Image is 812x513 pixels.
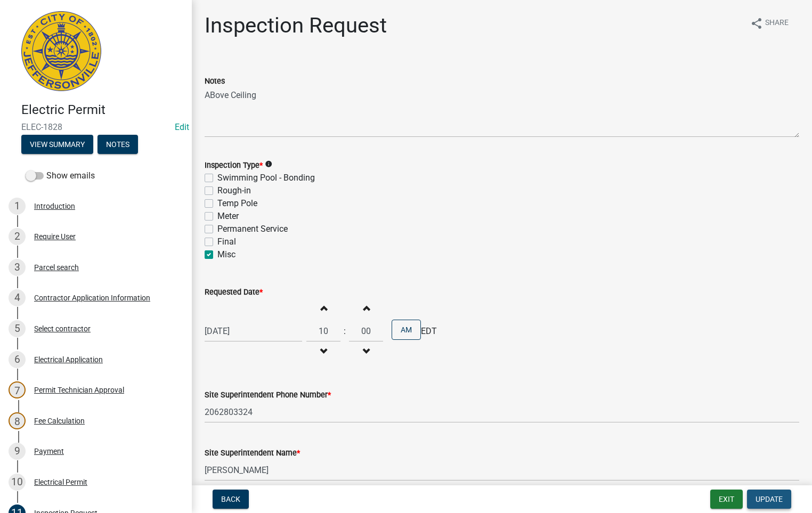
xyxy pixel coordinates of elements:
label: Requested Date [205,289,263,296]
h4: Electric Permit [21,102,183,118]
span: Update [756,495,783,503]
div: : [340,325,349,338]
button: shareShare [742,13,797,34]
span: ELEC-1828 [21,122,170,132]
div: 2 [9,228,26,245]
h1: Inspection Request [205,13,387,38]
span: EDT [421,325,437,338]
label: Meter [217,210,239,223]
button: Back [213,490,249,509]
div: 7 [9,381,26,398]
label: Rough-in [217,184,251,197]
label: Notes [205,78,225,85]
div: Parcel search [34,264,79,271]
input: Minutes [349,320,383,342]
label: Site Superintendent Name [205,450,300,457]
button: Exit [710,490,743,509]
wm-modal-confirm: Notes [98,141,138,149]
div: 4 [9,289,26,306]
i: info [265,160,272,168]
label: Inspection Type [205,162,263,169]
span: Share [765,17,789,30]
span: Back [221,495,240,503]
div: 6 [9,351,26,368]
div: 1 [9,198,26,215]
wm-modal-confirm: Edit Application Number [175,122,189,132]
a: Edit [175,122,189,132]
label: Temp Pole [217,197,257,210]
div: Select contractor [34,325,91,332]
div: 5 [9,320,26,337]
div: Contractor Application Information [34,294,150,302]
div: 8 [9,412,26,429]
label: Permanent Service [217,223,288,235]
div: Electrical Permit [34,478,87,486]
label: Site Superintendent Phone Number [205,392,331,399]
div: 3 [9,259,26,276]
img: City of Jeffersonville, Indiana [21,11,101,91]
div: Introduction [34,202,75,210]
label: Swimming Pool - Bonding [217,172,315,184]
label: Misc [217,248,236,261]
div: Fee Calculation [34,417,85,425]
label: Show emails [26,169,95,182]
input: Hours [306,320,340,342]
div: Payment [34,447,64,455]
label: Final [217,235,236,248]
div: Electrical Application [34,356,103,363]
div: 10 [9,474,26,491]
button: View Summary [21,135,93,154]
button: AM [392,320,421,340]
button: Update [747,490,791,509]
div: 9 [9,443,26,460]
wm-modal-confirm: Summary [21,141,93,149]
div: Require User [34,233,76,240]
input: mm/dd/yyyy [205,320,302,342]
div: Permit Technician Approval [34,386,124,394]
button: Notes [98,135,138,154]
i: share [750,17,763,30]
